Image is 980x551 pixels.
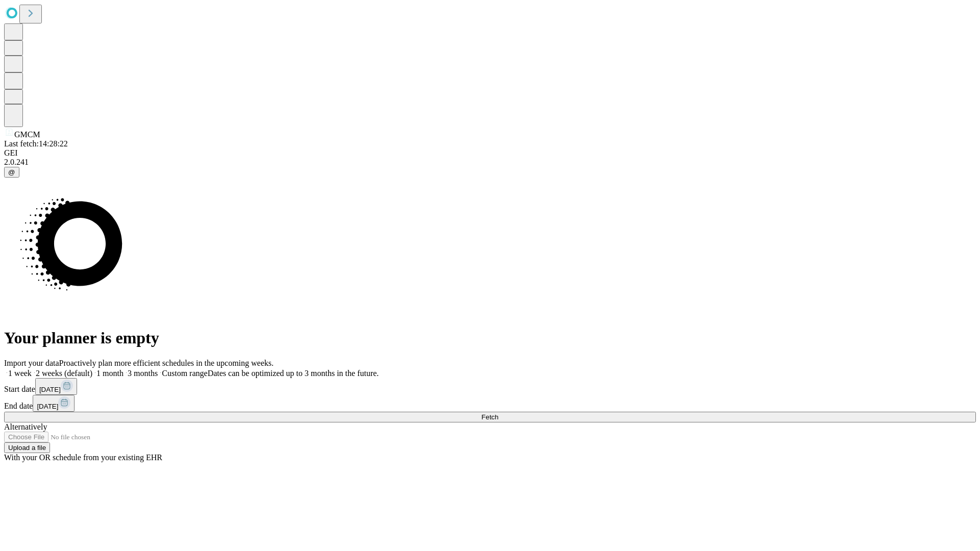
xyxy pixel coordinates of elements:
[4,453,162,462] span: With your OR schedule from your existing EHR
[4,359,59,367] span: Import your data
[96,369,124,378] span: 1 month
[35,378,77,395] button: [DATE]
[128,369,158,378] span: 3 months
[4,422,47,431] span: Alternatively
[4,158,976,167] div: 2.0.241
[4,167,19,178] button: @
[8,168,15,176] span: @
[4,378,976,395] div: Start date
[39,386,61,393] span: [DATE]
[4,139,68,148] span: Last fetch: 14:28:22
[162,369,207,378] span: Custom range
[14,130,40,139] span: GMCM
[4,329,976,347] h1: Your planner is empty
[4,148,976,158] div: GEI
[8,369,32,378] span: 1 week
[4,442,50,453] button: Upload a file
[36,369,92,378] span: 2 weeks (default)
[37,403,58,410] span: [DATE]
[208,369,379,378] span: Dates can be optimized up to 3 months in the future.
[481,413,498,421] span: Fetch
[59,359,274,367] span: Proactively plan more efficient schedules in the upcoming weeks.
[4,395,976,412] div: End date
[33,395,75,412] button: [DATE]
[4,412,976,422] button: Fetch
